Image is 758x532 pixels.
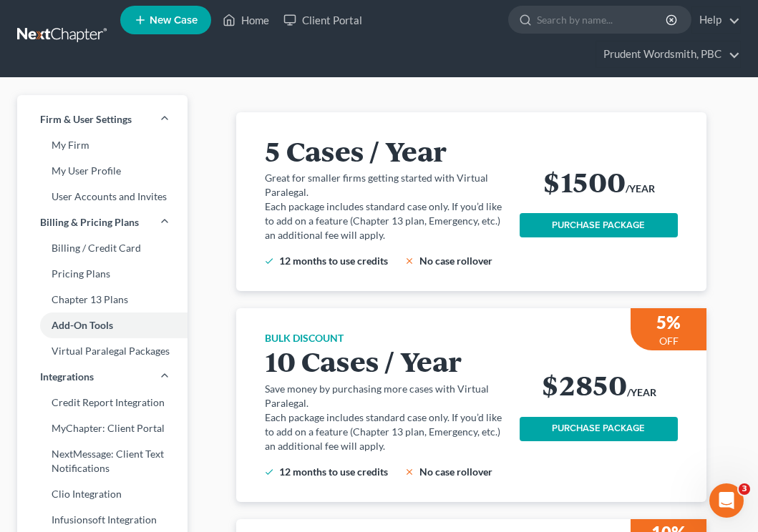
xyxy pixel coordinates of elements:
[17,107,188,132] a: Firm & User Settings
[17,158,188,184] a: My User Profile
[265,199,502,242] p: Each package includes standard case only. If you’d like to add on a feature (Chapter 13 plan, Eme...
[279,255,388,267] span: 12 months to use credits
[543,166,626,196] h2: $1500
[265,382,502,410] p: Save money by purchasing more cases with Virtual Paralegal.
[17,481,188,507] a: Clio Integration
[17,210,188,235] a: Billing & Pricing Plans
[265,331,502,345] h6: BULK DISCOUNT
[17,441,188,481] a: NextMessage: Client Text Notifications
[520,213,678,237] button: PURCHASE PACKAGE
[17,338,188,364] a: Virtual Paralegal Packages
[537,6,668,33] input: Search by name...
[17,312,188,338] a: Add-On Tools
[17,235,188,261] a: Billing / Credit Card
[419,465,492,478] span: No case rollover
[279,465,388,478] span: 12 months to use credits
[541,369,627,399] h2: $2850
[265,345,502,375] h2: 10 Cases / Year
[659,334,679,348] p: OFF
[265,410,502,453] p: Each package includes standard case only. If you’d like to add on a feature (Chapter 13 plan, Eme...
[419,255,492,267] span: No case rollover
[17,364,188,390] a: Integrations
[276,7,369,33] a: Client Portal
[17,184,188,210] a: User Accounts and Invites
[596,41,740,67] a: Prudent Wordsmith, PBC
[656,311,681,334] h3: 5%
[626,182,655,196] h6: /YEAR
[17,390,188,415] a: Credit Report Integration
[520,417,678,441] button: PURCHASE PACKAGE
[692,7,740,33] a: Help
[17,261,188,287] a: Pricing Plans
[709,483,744,518] iframe: Intercom live chat
[17,415,188,441] a: MyChapter: Client Portal
[265,135,502,165] h2: 5 Cases / Year
[215,7,276,33] a: Home
[739,483,750,495] span: 3
[265,171,502,199] p: Great for smaller firms getting started with Virtual Paralegal.
[150,15,198,26] span: New Case
[17,132,188,158] a: My Firm
[40,215,139,230] span: Billing & Pricing Plans
[17,287,188,312] a: Chapter 13 Plans
[627,385,656,400] h6: /YEAR
[40,112,132,127] span: Firm & User Settings
[40,370,94,384] span: Integrations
